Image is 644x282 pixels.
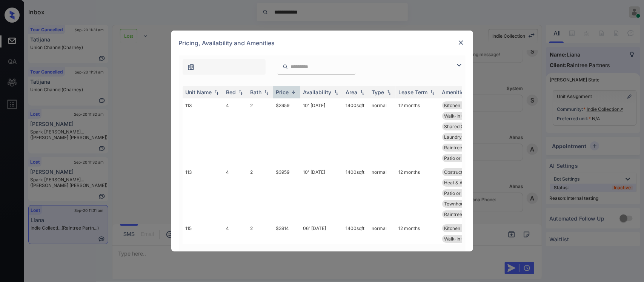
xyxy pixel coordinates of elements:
[444,169,480,175] span: Obstructed View
[183,98,223,165] td: 113
[444,201,469,207] span: Townhouse
[444,236,478,242] span: Walk-In Closets
[442,89,467,95] div: Amenities
[276,89,289,95] div: Price
[283,63,288,70] img: icon-zuma
[171,31,473,55] div: Pricing, Availability and Amenities
[457,39,465,46] img: close
[300,165,343,221] td: 10' [DATE]
[369,98,396,165] td: normal
[187,63,195,71] img: icon-zuma
[358,90,366,95] img: sorting
[444,155,480,161] span: Patio or Balcon...
[290,89,297,95] img: sorting
[455,61,464,70] img: icon-zuma
[444,113,478,119] span: Walk-In Closets
[444,180,482,185] span: Heat & Air Cond...
[343,98,369,165] td: 1400 sqft
[444,145,504,150] span: Raintree [MEDICAL_DATA]...
[247,98,273,165] td: 2
[399,89,428,95] div: Lease Term
[251,89,262,95] div: Bath
[444,190,480,196] span: Patio or Balcon...
[223,98,247,165] td: 4
[385,90,393,95] img: sorting
[429,90,436,95] img: sorting
[186,89,212,95] div: Unit Name
[223,165,247,221] td: 4
[444,124,477,129] span: Shared Garage
[226,89,236,95] div: Bed
[273,98,300,165] td: $3959
[444,211,504,217] span: Raintree [MEDICAL_DATA]...
[396,98,439,165] td: 12 months
[247,165,273,221] td: 2
[346,89,358,95] div: Area
[444,103,476,108] span: Kitchen Pantry
[369,165,396,221] td: normal
[372,89,384,95] div: Type
[444,134,476,140] span: Laundry Room
[263,90,270,95] img: sorting
[213,90,220,95] img: sorting
[444,225,476,231] span: Kitchen Pantry
[300,98,343,165] td: 10' [DATE]
[303,89,332,95] div: Availability
[332,90,340,95] img: sorting
[183,165,223,221] td: 113
[343,165,369,221] td: 1400 sqft
[396,165,439,221] td: 12 months
[273,165,300,221] td: $3959
[237,90,244,95] img: sorting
